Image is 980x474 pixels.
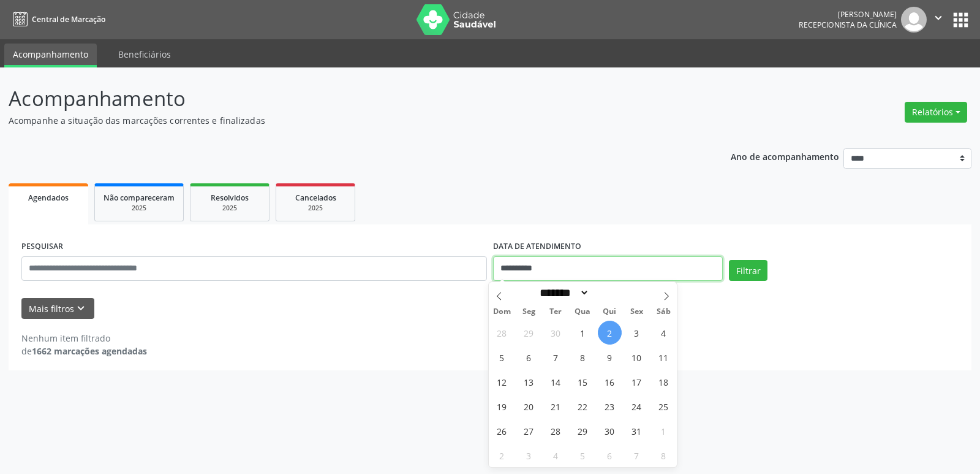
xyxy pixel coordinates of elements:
[211,193,249,203] span: Resolvidos
[490,394,514,418] span: Outubro 19, 2025
[9,83,682,114] p: Acompanhamento
[32,345,147,357] strong: 1662 marcações agendadas
[517,443,541,467] span: Novembro 3, 2025
[542,308,569,316] span: Ter
[598,370,622,394] span: Outubro 16, 2025
[104,204,175,213] div: 2025
[21,298,94,319] button: Mais filtroskeyboard_arrow_down
[598,321,622,345] span: Outubro 2, 2025
[544,321,568,345] span: Setembro 30, 2025
[652,419,676,443] span: Novembro 1, 2025
[74,302,88,315] i: keyboard_arrow_down
[21,345,147,357] div: de
[625,345,649,369] span: Outubro 10, 2025
[490,443,514,467] span: Novembro 2, 2025
[515,308,542,316] span: Seg
[625,370,649,394] span: Outubro 17, 2025
[598,394,622,418] span: Outubro 23, 2025
[517,419,541,443] span: Outubro 27, 2025
[489,308,516,316] span: Dom
[110,44,179,65] a: Beneficiários
[544,370,568,394] span: Outubro 14, 2025
[544,394,568,418] span: Outubro 21, 2025
[571,321,595,345] span: Outubro 1, 2025
[285,204,346,213] div: 2025
[517,321,541,345] span: Setembro 29, 2025
[652,370,676,394] span: Outubro 18, 2025
[901,7,927,32] img: img
[571,370,595,394] span: Outubro 15, 2025
[21,237,63,256] label: PESQUISAR
[517,370,541,394] span: Outubro 13, 2025
[589,286,630,299] input: Year
[571,345,595,369] span: Outubro 8, 2025
[927,7,950,32] button: 
[652,394,676,418] span: Outubro 25, 2025
[598,419,622,443] span: Outubro 30, 2025
[104,193,175,203] span: Não compareceram
[731,148,839,164] p: Ano de acompanhamento
[625,394,649,418] span: Outubro 24, 2025
[4,44,97,67] a: Acompanhamento
[623,308,650,316] span: Sex
[625,443,649,467] span: Novembro 7, 2025
[571,419,595,443] span: Outubro 29, 2025
[21,332,147,345] div: Nenhum item filtrado
[490,321,514,345] span: Setembro 28, 2025
[544,443,568,467] span: Novembro 4, 2025
[569,308,596,316] span: Qua
[799,20,897,30] span: Recepcionista da clínica
[571,443,595,467] span: Novembro 5, 2025
[571,394,595,418] span: Outubro 22, 2025
[9,9,105,29] a: Central de Marcação
[596,308,623,316] span: Qui
[650,308,677,316] span: Sáb
[490,370,514,394] span: Outubro 12, 2025
[729,260,767,281] button: Filtrar
[799,9,897,20] div: [PERSON_NAME]
[544,345,568,369] span: Outubro 7, 2025
[598,443,622,467] span: Novembro 6, 2025
[9,114,682,127] p: Acompanhe a situação das marcações correntes e finalizadas
[652,443,676,467] span: Novembro 8, 2025
[598,345,622,369] span: Outubro 9, 2025
[295,193,336,203] span: Cancelados
[625,419,649,443] span: Outubro 31, 2025
[493,237,581,256] label: DATA DE ATENDIMENTO
[652,345,676,369] span: Outubro 11, 2025
[932,11,945,25] i: 
[199,204,260,213] div: 2025
[652,321,676,345] span: Outubro 4, 2025
[517,345,541,369] span: Outubro 6, 2025
[517,394,541,418] span: Outubro 20, 2025
[905,102,967,123] button: Relatórios
[544,419,568,443] span: Outubro 28, 2025
[625,321,649,345] span: Outubro 3, 2025
[490,345,514,369] span: Outubro 5, 2025
[536,286,590,299] select: Month
[32,14,105,25] span: Central de Marcação
[490,419,514,443] span: Outubro 26, 2025
[28,193,69,203] span: Agendados
[950,9,971,31] button: apps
